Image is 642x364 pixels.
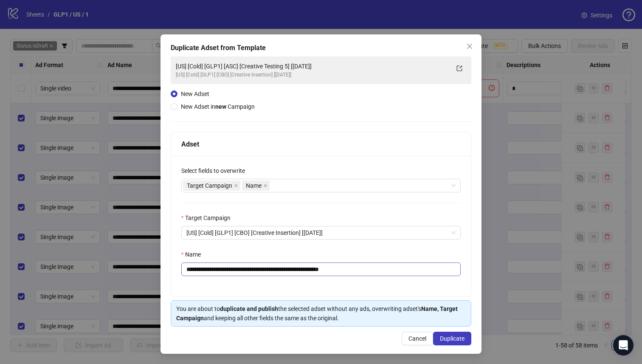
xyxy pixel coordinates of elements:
label: Select fields to overwrite [181,166,251,175]
span: New Adset [181,90,209,97]
span: Cancel [408,335,426,342]
button: Duplicate [433,332,471,345]
div: You are about to the selected adset without any ads, overwriting adset's and keeping all other fi... [176,304,466,323]
div: [US] [Cold] [GLP1] [ASC] [Creative Testing 5] [[DATE]] [176,62,449,71]
span: [US] [Cold] [GLP1] [CBO] [Creative Insertion] [19 May 2025] [186,226,456,239]
span: Duplicate [440,335,465,342]
button: Close [463,40,476,53]
span: close [234,183,238,188]
span: Name [246,181,262,190]
div: Duplicate Adset from Template [171,43,471,53]
label: Target Campaign [181,213,236,223]
div: Open Intercom Messenger [613,335,634,356]
div: Adset [181,139,461,150]
div: [US] [Cold] [GLP1] [CBO] [Creative Insertion] [[DATE]] [176,71,449,79]
span: New Adset in Campaign [181,103,255,110]
strong: new [215,103,226,110]
span: close [466,43,473,50]
input: Name [181,262,461,276]
label: Name [181,250,206,259]
strong: Name, Target Campaign [176,305,458,322]
span: Name [242,181,270,191]
span: export [456,65,462,71]
span: close [263,183,267,188]
span: Target Campaign [183,181,240,191]
strong: duplicate and publish [220,305,278,312]
button: Cancel [402,332,433,345]
span: Target Campaign [187,181,232,190]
